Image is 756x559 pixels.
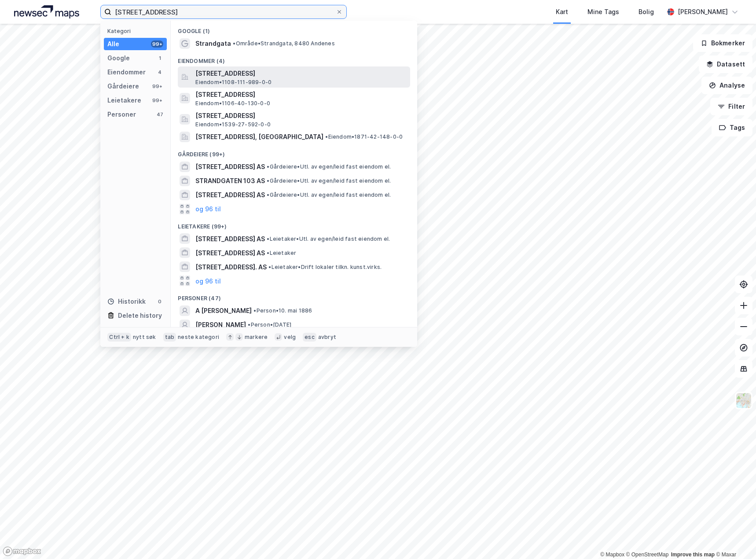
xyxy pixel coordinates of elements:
div: 47 [156,111,163,118]
div: 1 [156,55,163,62]
span: Område • Strandgata, 8480 Andenes [233,40,334,47]
span: A [PERSON_NAME] [195,305,252,316]
span: [STREET_ADDRESS] AS [195,234,265,244]
div: esc [303,333,316,342]
span: [STREET_ADDRESS]. AS [195,262,267,272]
div: Leietakere (99+) [171,216,417,232]
div: 99+ [151,83,163,90]
span: [PERSON_NAME] [195,320,246,330]
div: Alle [107,39,119,49]
div: Bolig [639,7,654,17]
div: Personer [107,109,136,120]
a: Mapbox [600,552,624,558]
span: Strandgata [195,38,231,49]
span: • [253,307,256,314]
span: Person • 10. mai 1886 [253,307,312,314]
span: Leietaker • Drift lokaler tilkn. kunst.virks. [268,264,382,271]
div: Kategori [107,28,167,34]
span: Gårdeiere • Utl. av egen/leid fast eiendom el. [267,191,391,199]
div: Leietakere [107,95,141,106]
div: tab [163,333,176,342]
div: Personer (47) [171,288,417,304]
span: Gårdeiere • Utl. av egen/leid fast eiendom el. [267,163,391,170]
div: Ctrl + k [107,333,131,342]
span: • [267,163,269,170]
div: Eiendommer (4) [171,51,417,66]
button: Analyse [701,77,752,94]
button: Filter [710,98,752,115]
div: nytt søk [133,334,156,341]
span: • [267,191,269,198]
span: Person • [DATE] [248,321,291,328]
div: markere [245,334,268,341]
div: [PERSON_NAME] [678,7,728,17]
span: [STREET_ADDRESS] [195,68,407,79]
span: • [233,40,235,47]
button: og 96 til [195,276,221,286]
span: [STREET_ADDRESS], [GEOGRAPHIC_DATA] [195,132,323,142]
a: Mapbox homepage [3,546,41,556]
span: [STREET_ADDRESS] AS [195,162,265,172]
span: • [267,177,269,184]
a: Improve this map [671,552,715,558]
span: • [267,250,269,256]
a: OpenStreetMap [626,552,669,558]
span: • [248,321,250,328]
button: Datasett [699,55,752,73]
span: Leietaker [267,250,296,257]
span: • [325,133,328,140]
span: • [268,264,271,270]
div: avbryt [318,334,336,341]
div: Google (1) [171,21,417,37]
span: [STREET_ADDRESS] [195,110,407,121]
div: Google [107,53,130,63]
span: Eiendom • 1106-40-130-0-0 [195,100,270,107]
img: Z [735,392,752,409]
span: [STREET_ADDRESS] AS [195,190,265,200]
div: Eiendommer [107,67,146,77]
button: Tags [712,119,752,136]
span: Gårdeiere • Utl. av egen/leid fast eiendom el. [267,177,391,184]
button: Bokmerker [693,34,752,52]
div: Delete history [118,310,162,321]
div: 99+ [151,40,163,48]
span: [STREET_ADDRESS] AS [195,248,265,258]
img: logo.a4113a55bc3d86da70a041830d287a7e.svg [14,5,79,18]
span: STRANDGATEN 103 AS [195,176,265,186]
div: Kontrollprogram for chat [712,517,756,559]
div: 4 [156,69,163,76]
span: Eiendom • 1871-42-148-0-0 [325,133,403,140]
span: Eiendom • 1108-111-989-0-0 [195,79,272,86]
div: velg [284,334,296,341]
button: og 96 til [195,204,221,214]
div: 99+ [151,97,163,104]
div: neste kategori [178,334,219,341]
input: Søk på adresse, matrikkel, gårdeiere, leietakere eller personer [111,5,336,18]
span: [STREET_ADDRESS] [195,89,407,100]
iframe: Chat Widget [712,517,756,559]
div: Gårdeiere [107,81,139,92]
div: Kart [556,7,568,17]
div: Mine Tags [587,7,619,17]
span: • [267,235,269,242]
span: Eiendom • 1539-27-592-0-0 [195,121,271,128]
div: Historikk [107,296,146,307]
span: Leietaker • Utl. av egen/leid fast eiendom el. [267,235,390,243]
div: Gårdeiere (99+) [171,144,417,160]
div: 0 [156,298,163,305]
